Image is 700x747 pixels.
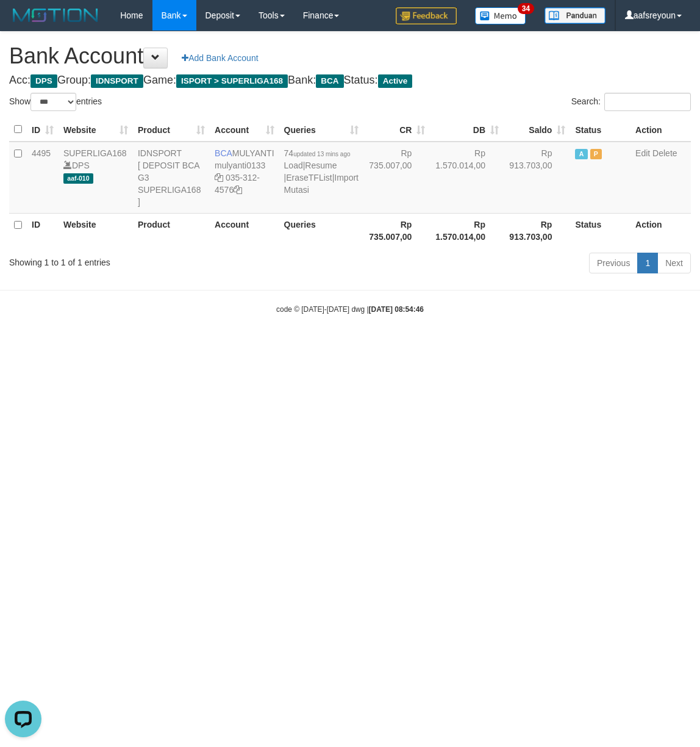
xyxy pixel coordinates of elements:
td: Rp 735.007,00 [363,142,430,214]
th: Rp 913.703,00 [504,213,570,248]
span: 34 [518,3,534,14]
img: Feedback.jpg [396,7,457,24]
td: Rp 1.570.014,00 [430,142,504,214]
label: Show entries [9,93,102,111]
a: EraseTFList [286,173,332,182]
a: Edit [635,148,650,158]
a: Import Mutasi [284,173,359,195]
img: Button%20Memo.svg [475,7,526,24]
th: Saldo: activate to sort column ascending [504,118,570,142]
th: Product [133,213,210,248]
span: ISPORT > SUPERLIGA168 [176,74,288,88]
th: CR: activate to sort column ascending [363,118,430,142]
td: Rp 913.703,00 [504,142,570,214]
td: 4495 [27,142,59,214]
input: Search: [604,93,691,111]
a: SUPERLIGA168 [63,148,127,158]
th: Account: activate to sort column ascending [210,118,279,142]
span: IDNSPORT [91,74,143,88]
a: Load [284,161,303,170]
span: Active [575,149,587,159]
h4: Acc: Group: Game: Bank: Status: [9,74,691,87]
a: Next [657,253,691,273]
span: BCA [316,74,343,88]
a: Copy mulyanti0133 to clipboard [215,173,223,182]
th: Status [570,213,630,248]
th: ID: activate to sort column ascending [27,118,59,142]
a: Add Bank Account [174,48,266,68]
th: Rp 735.007,00 [363,213,430,248]
th: Product: activate to sort column ascending [133,118,210,142]
th: Status [570,118,630,142]
img: MOTION_logo.png [9,6,102,24]
td: IDNSPORT [ DEPOSIT BCA G3 SUPERLIGA168 ] [133,142,210,214]
th: ID [27,213,59,248]
div: Showing 1 to 1 of 1 entries [9,251,282,269]
span: 74 [284,148,351,158]
a: Delete [652,148,677,158]
img: panduan.png [545,7,605,24]
span: updated 13 mins ago [293,151,350,157]
span: Active [378,74,413,88]
span: | | | [284,148,359,195]
h1: Bank Account [9,44,691,68]
button: Open LiveChat chat widget [5,5,41,41]
a: mulyanti0133 [215,161,265,170]
strong: [DATE] 08:54:46 [369,305,424,314]
th: Queries: activate to sort column ascending [279,118,363,142]
small: code © [DATE]-[DATE] dwg | [276,305,424,314]
a: Previous [589,253,638,273]
span: aaf-010 [63,173,93,184]
select: Showentries [30,93,76,111]
label: Search: [571,93,691,111]
td: MULYANTI 035-312-4576 [210,142,279,214]
th: Queries [279,213,363,248]
a: Resume [305,161,337,170]
a: Copy 0353124576 to clipboard [234,185,242,195]
th: Website [59,213,133,248]
th: Action [630,118,691,142]
span: DPS [30,74,57,88]
th: DB: activate to sort column ascending [430,118,504,142]
td: DPS [59,142,133,214]
span: Paused [590,149,602,159]
a: 1 [637,253,658,273]
th: Rp 1.570.014,00 [430,213,504,248]
th: Action [630,213,691,248]
th: Account [210,213,279,248]
span: BCA [215,148,232,158]
th: Website: activate to sort column ascending [59,118,133,142]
